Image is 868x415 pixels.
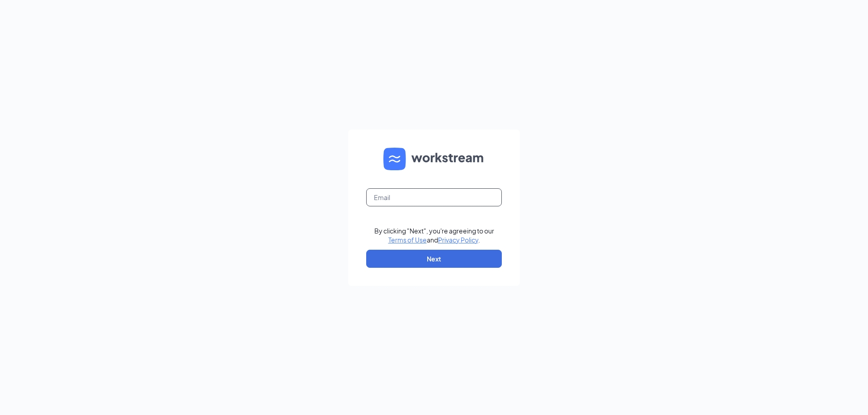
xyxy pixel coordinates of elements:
img: WS logo and Workstream text [383,148,485,170]
a: Privacy Policy [438,236,478,244]
input: Email [366,188,502,206]
a: Terms of Use [388,236,427,244]
button: Next [366,250,502,268]
div: By clicking "Next", you're agreeing to our and . [374,226,494,244]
